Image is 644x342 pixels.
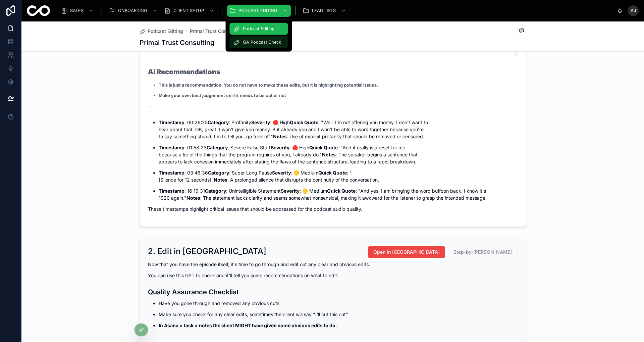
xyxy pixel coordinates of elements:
[159,188,184,194] strong: Timestamp
[159,144,518,165] p: : 01:58:23 : Severe False Start : 🔴 High : "And it really is a reset for me because a lot of the ...
[148,246,266,257] h2: 2. Edit in [GEOGRAPHIC_DATA]
[273,134,287,139] strong: Notes
[373,249,440,255] span: Open in [GEOGRAPHIC_DATA]
[631,8,636,13] span: AJ
[118,8,147,13] span: ONBOARDING
[107,5,161,17] a: ONBOARDING
[148,68,220,76] strong: Ai Recommendations
[148,205,518,212] p: These timestamps highlight critical issues that should be addressed for the podcast audio quality.
[205,188,226,194] strong: Category
[140,38,214,47] h1: Primal Trust Consulting
[272,170,291,176] strong: Severity
[229,36,288,48] a: QA Podcast Check
[148,28,183,35] span: Podcast Editing
[173,8,204,13] span: CLIENT SETUP
[140,28,183,35] a: Podcast Editing
[243,40,281,45] span: QA Podcast Check
[322,152,336,157] strong: Notes
[327,188,356,194] strong: Quick Quote
[55,3,617,18] div: scrollable content
[214,177,227,183] strong: Notes
[229,23,288,35] a: Podcast Editing
[208,119,229,125] strong: Category
[290,119,318,125] strong: Quick Quote
[148,272,518,279] p: You can use this GPT to check and it'll tell you some recommendations on what to edit:
[251,119,270,125] strong: Severity
[186,195,200,201] strong: Notes
[312,8,336,13] span: LEAD LISTS
[208,170,229,176] strong: Category
[159,119,184,125] strong: Timestamp
[281,188,300,194] strong: Severity
[159,187,518,201] p: : 16:19:31 : Unintelligible Statement : 🟡 Medium : "And yes, I am bringing the word buffoon back....
[318,170,347,176] strong: Quick Quote
[309,145,338,150] strong: Quick Quote
[148,287,518,297] h3: Quality Assurance Checklist
[159,169,518,183] p: : 03:48:36 : Super Long Pause : 🟡 Medium : "[Silence for 12 seconds]" : A prolonged silence that ...
[159,311,518,318] p: Make sure you check for any clear edits, sometimes the client will say "I'll cut this out"
[243,26,275,32] span: Podcast Editing
[159,119,518,140] p: : 00:26:25 : Profanity : 🔴 High : "Well, I'm not offering you money. I don't want to hear about t...
[162,5,217,17] a: CLIENT SETUP
[70,8,84,13] span: SALES
[159,323,337,328] strong: In Asana > task > notes the client MIGHT have given some obvious edits to do.
[207,145,228,150] strong: Category
[159,93,286,98] strong: Make your own best judgement on if it needs to be cut or not
[227,5,291,17] a: PODCAST EDITING
[59,5,97,17] a: SALES
[159,145,184,150] strong: Timestamp
[271,145,289,150] strong: Severity
[159,300,518,307] p: Have you gone through and removed any obvious cuts
[159,83,378,88] strong: This is just a recommendation. You do not have to make these edits, but it is highlighting potent...
[190,28,242,35] a: Primal Trust Consulting
[238,8,277,13] span: PODCAST EDITING
[301,5,349,17] a: LEAD LISTS
[159,170,184,176] strong: Timestamp
[368,246,445,258] button: Open in [GEOGRAPHIC_DATA]
[27,5,50,16] img: App logo
[148,261,518,268] p: Now that you have the episode itself, it's time to go through and edit out any clear and obvious ...
[148,103,378,109] p: --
